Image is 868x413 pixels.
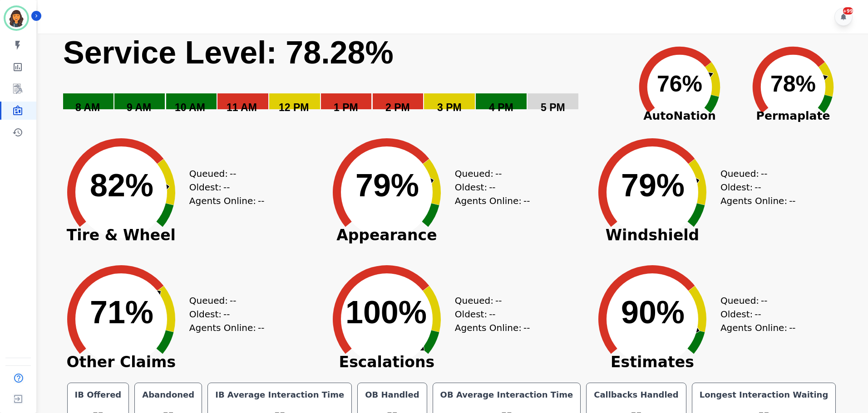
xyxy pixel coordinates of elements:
text: 12 PM [279,102,309,113]
span: -- [761,294,767,307]
span: -- [223,307,230,321]
span: -- [230,294,236,307]
text: 71% [90,295,153,330]
img: Bordered avatar [5,7,27,29]
span: AutoNation [623,107,736,125]
text: 82% [90,168,153,203]
div: Agents Online: [455,194,532,208]
div: Oldest: [720,307,789,321]
text: Service Level: 78.28% [63,35,394,70]
span: -- [223,180,230,194]
span: Permaplate [736,107,850,125]
span: -- [489,307,495,321]
div: Agents Online: [720,194,798,208]
div: Agents Online: [455,321,532,335]
div: IB Average Interaction Time [213,389,346,401]
span: Tire & Wheel [53,231,189,240]
span: -- [495,294,502,307]
text: 1 PM [334,102,358,113]
div: Oldest: [455,307,523,321]
div: Queued: [720,167,789,180]
span: -- [789,321,795,335]
div: Queued: [720,294,789,307]
text: 8 AM [75,102,100,113]
div: +99 [843,7,853,15]
text: 79% [355,168,419,203]
text: 9 AM [127,102,151,113]
span: Windshield [584,231,720,240]
div: OB Handled [363,389,421,401]
span: -- [755,180,761,194]
span: -- [495,167,502,180]
text: 10 AM [175,102,205,113]
span: -- [789,194,795,208]
span: Other Claims [53,358,189,367]
text: 76% [657,71,702,97]
text: 5 PM [541,102,565,113]
div: Agents Online: [189,194,266,208]
text: 100% [345,295,427,330]
div: Agents Online: [720,321,798,335]
div: Queued: [189,294,257,307]
div: Oldest: [455,180,523,194]
text: 2 PM [385,102,410,113]
span: -- [755,307,761,321]
span: Escalations [319,358,455,367]
div: Longest Interaction Waiting [698,389,830,401]
span: Estimates [584,358,720,367]
div: Oldest: [189,307,257,321]
span: -- [523,321,530,335]
span: -- [230,167,236,180]
div: Oldest: [720,180,789,194]
text: 78% [770,71,816,97]
div: IB Offered [73,389,123,401]
span: -- [258,194,264,208]
div: Abandoned [140,389,196,401]
span: -- [761,167,767,180]
div: Callbacks Handled [592,389,681,401]
div: Queued: [189,167,257,180]
div: Agents Online: [189,321,266,335]
div: Queued: [455,294,523,307]
div: OB Average Interaction Time [439,389,575,401]
text: 90% [621,295,685,330]
span: -- [258,321,264,335]
svg: Service Level: 0% [62,34,621,126]
span: -- [489,180,495,194]
div: Oldest: [189,180,257,194]
text: 11 AM [227,102,257,113]
text: 79% [621,168,685,203]
text: 4 PM [489,102,513,113]
div: Queued: [455,167,523,180]
text: 3 PM [437,102,462,113]
span: Appearance [319,231,455,240]
span: -- [523,194,530,208]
